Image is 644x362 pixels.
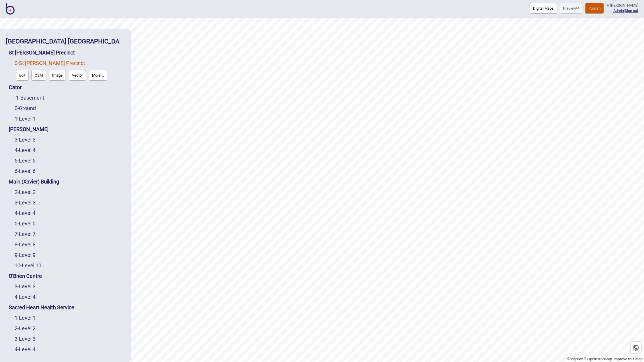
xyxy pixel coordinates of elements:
[30,68,47,82] a: OSM
[9,50,75,56] a: St [PERSON_NAME] Precinct
[15,145,125,156] div: Level 4
[49,70,66,81] button: Image
[16,70,29,81] button: Edit
[625,8,638,13] button: Sign out
[9,179,59,185] a: Main (Xavier) Building
[15,336,36,342] a: 3-Level 3
[585,3,604,14] button: Publish
[576,7,579,10] img: preview
[89,70,107,81] button: More ...
[9,82,125,93] div: Cator
[15,292,125,302] div: Level 4
[15,313,125,323] div: Level 1
[69,70,86,81] button: Vector
[613,8,625,13] span: |
[613,8,624,13] a: Admin
[530,3,557,14] button: Digital Maps
[15,260,125,271] div: Level 10
[87,68,109,82] a: More ...
[15,220,36,227] a: 5-Level 5
[560,3,582,14] button: Preview
[15,95,44,101] a: -1-Basement
[15,58,125,82] div: St Vincent's Precinct
[9,47,125,58] div: St Vincent's Precinct
[560,3,582,14] a: Previewpreview
[9,271,125,281] div: O'Brien Centre
[15,135,125,145] div: Level 3
[9,124,125,135] div: De Lacy
[15,116,36,122] a: 1-Level 1
[15,281,125,292] div: Level 3
[15,68,30,82] a: Edit
[15,239,125,250] div: Level 8
[9,84,22,90] a: Cator
[9,302,125,313] div: Sacred Heart Health Service
[15,283,36,289] a: 3-Level 3
[15,294,36,300] a: 4-Level 4
[15,323,125,334] div: Level 2
[15,103,125,114] div: Ground
[614,357,643,361] a: Map feedback
[15,166,125,176] div: Level 6
[15,156,125,166] div: Level 5
[607,3,638,8] div: Hi [PERSON_NAME]
[67,68,87,82] a: Vector
[15,168,36,174] a: 6-Level 6
[9,273,42,279] a: O'Brien Centre
[584,357,612,361] a: OpenStreetMap
[15,114,125,124] div: Level 1
[6,3,15,15] img: BindiMaps CMS
[15,208,125,218] div: Level 4
[15,137,36,143] a: 3-Level 3
[15,262,41,269] a: 10-Level 10
[6,35,125,47] div: St Vincent's Public Hospital Sydney
[15,315,36,321] a: 1-Level 1
[15,346,36,352] a: 4-Level 4
[15,252,36,258] a: 9-Level 9
[15,189,36,195] a: 2-Level 2
[15,218,125,229] div: Level 5
[15,93,125,103] div: Basement
[15,158,36,164] a: 5-Level 5
[15,60,85,66] a: 0-St [PERSON_NAME] Precinct
[15,231,36,237] a: 7-Level 7
[15,334,125,344] div: Level 3
[15,241,36,248] a: 8-Level 8
[15,250,125,260] div: Level 9
[15,344,125,355] div: Level 4
[31,70,46,81] button: OSM
[15,105,36,111] a: 0-Ground
[15,199,36,206] a: 3-Level 3
[6,38,128,45] a: [GEOGRAPHIC_DATA] [GEOGRAPHIC_DATA]
[15,197,125,208] div: Level 3
[15,229,125,239] div: Level 7
[9,176,125,187] div: Main (Xavier) Building
[15,325,36,331] a: 2-Level 2
[47,68,67,82] a: Image
[15,187,125,197] div: Level 2
[15,147,36,153] a: 4-Level 4
[567,357,583,361] a: Mapbox
[9,304,74,310] a: Sacred Heart Health Service
[9,126,49,132] a: [PERSON_NAME]
[15,210,36,216] a: 4-Level 4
